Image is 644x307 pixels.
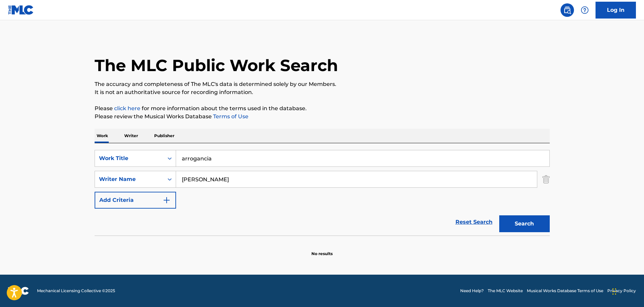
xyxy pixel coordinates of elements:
a: Public Search [561,3,574,17]
form: Search Form [95,150,550,236]
div: Writer Name [99,175,160,183]
img: Delete Criterion [542,171,550,188]
p: Please review the Musical Works Database [95,113,550,121]
p: Work [95,129,110,143]
img: MLC Logo [8,5,34,15]
a: Terms of Use [212,113,248,120]
a: Need Help? [460,288,484,294]
img: help [581,6,589,14]
p: Writer [122,129,140,143]
div: Arrastrar [612,281,616,302]
p: It is not an authoritative source for recording information. [95,88,550,96]
p: No results [311,243,333,257]
div: Widget de chat [610,275,644,307]
a: Reset Search [452,215,496,229]
p: The accuracy and completeness of The MLC's data is determined solely by our Members. [95,80,550,88]
img: search [563,6,571,14]
img: logo [8,287,29,295]
a: click here [114,105,140,112]
a: Musical Works Database Terms of Use [527,288,603,294]
p: Publisher [152,129,176,143]
img: 9d2ae6d4665cec9f34b9.svg [163,196,171,204]
p: Please for more information about the terms used in the database. [95,104,550,113]
a: Log In [596,2,636,19]
button: Add Criteria [95,192,176,209]
div: Help [578,3,591,17]
iframe: Chat Widget [610,275,644,307]
h1: The MLC Public Work Search [95,55,338,75]
button: Search [499,215,550,232]
a: Privacy Policy [607,288,636,294]
a: The MLC Website [488,288,523,294]
span: Mechanical Licensing Collective © 2025 [37,288,115,294]
div: Work Title [99,154,160,162]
